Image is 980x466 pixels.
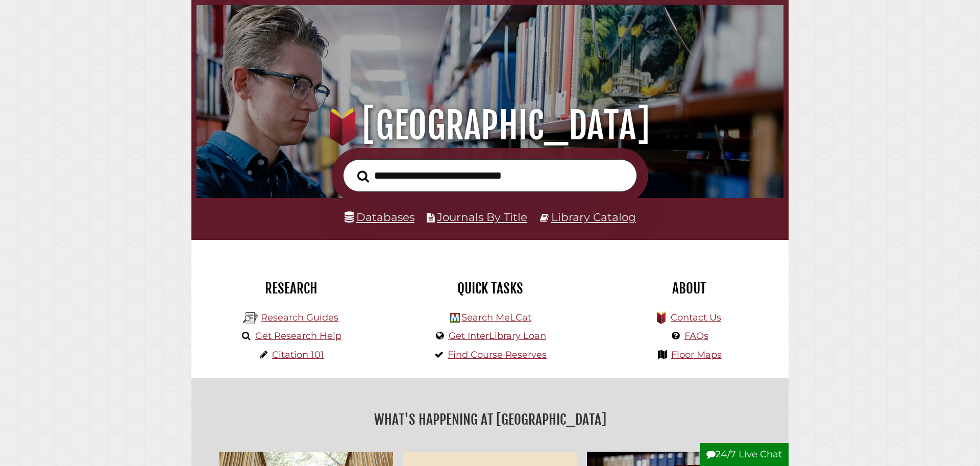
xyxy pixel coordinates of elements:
a: Search MeLCat [461,312,531,323]
a: Find Course Reserves [448,349,547,360]
a: Get InterLibrary Loan [449,330,546,341]
h1: [GEOGRAPHIC_DATA] [211,103,769,148]
a: Get Research Help [255,330,341,341]
a: Floor Maps [671,349,722,360]
a: Research Guides [261,312,338,323]
button: Search [352,167,374,186]
a: Contact Us [671,312,721,323]
a: Journals By Title [437,210,527,224]
a: Databases [345,210,414,224]
h2: About [597,280,781,297]
i: Search [357,170,369,183]
img: Hekman Library Logo [243,310,258,326]
img: Hekman Library Logo [450,313,460,323]
a: Library Catalog [551,210,636,224]
h2: Quick Tasks [398,280,582,297]
h2: What's Happening at [GEOGRAPHIC_DATA] [199,408,781,431]
a: Citation 101 [272,349,324,360]
h2: Research [199,280,383,297]
a: FAQs [684,330,708,341]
